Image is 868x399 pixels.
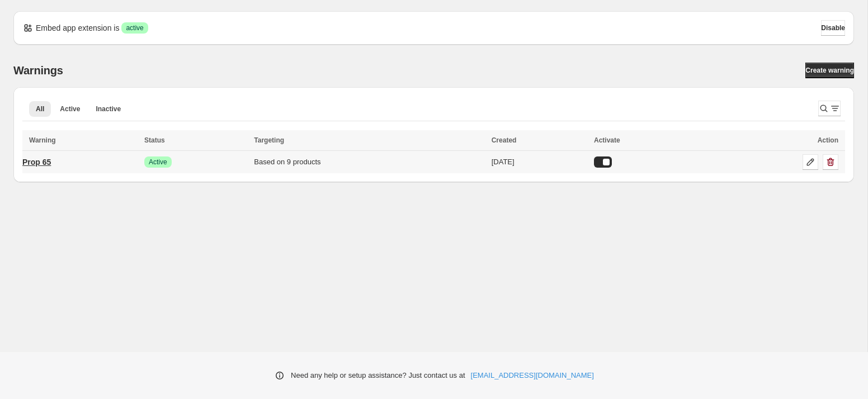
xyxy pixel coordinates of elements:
[22,153,51,171] a: Prop 65
[144,136,165,144] span: Status
[492,136,517,144] span: Created
[60,104,80,113] span: Active
[805,63,854,78] a: Create warning
[149,158,167,167] span: Active
[818,101,841,116] button: Search and filter results
[805,66,854,75] span: Create warning
[821,20,845,36] button: Disable
[492,156,587,168] div: [DATE]
[254,136,284,144] span: Targeting
[818,136,838,144] span: Action
[29,136,56,144] span: Warning
[22,156,51,168] p: Prop 65
[96,104,121,113] span: Inactive
[821,23,845,32] span: Disable
[594,136,620,144] span: Activate
[126,23,143,32] span: active
[36,104,44,113] span: All
[13,64,63,77] h2: Warnings
[36,22,119,34] p: Embed app extension is
[471,370,594,381] a: [EMAIL_ADDRESS][DOMAIN_NAME]
[254,156,484,168] div: Based on 9 products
